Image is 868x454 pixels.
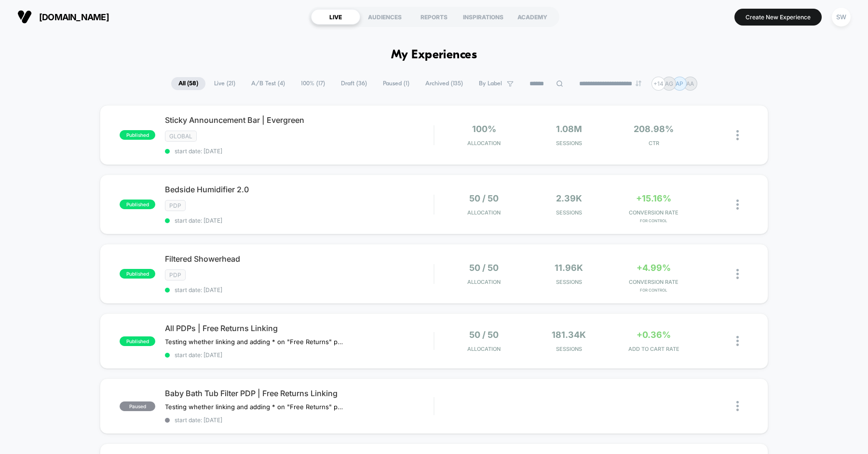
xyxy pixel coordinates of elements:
[472,124,496,134] span: 100%
[17,10,32,24] img: Visually logo
[459,9,508,25] div: INSPIRATIONS
[171,77,205,90] span: All ( 58 )
[311,9,360,25] div: LIVE
[39,12,109,22] span: [DOMAIN_NAME]
[165,416,434,424] span: start date: [DATE]
[636,80,641,86] img: end
[736,269,739,279] img: close
[552,330,586,340] span: 181.34k
[651,77,665,91] div: + 14
[467,346,501,352] span: Allocation
[14,9,112,25] button: [DOMAIN_NAME]
[736,336,739,346] img: close
[334,77,374,90] span: Draft ( 36 )
[120,200,155,209] span: published
[614,346,694,352] span: ADD TO CART RATE
[508,9,557,25] div: ACADEMY
[418,77,470,90] span: Archived ( 135 )
[165,388,434,398] span: Baby Bath Tub Filter PDP | Free Returns Linking
[469,330,499,340] span: 50 / 50
[556,124,582,134] span: 1.08M
[736,401,739,411] img: close
[165,351,434,359] span: start date: [DATE]
[734,9,822,26] button: Create New Experience
[409,9,459,25] div: REPORTS
[469,193,499,203] span: 50 / 50
[244,77,292,90] span: A/B Test ( 4 )
[165,115,434,125] span: Sticky Announcement Bar | Evergreen
[467,140,501,147] span: Allocation
[832,8,851,27] div: SW
[165,403,344,411] span: Testing whether linking and adding * on "Free Returns" plays a role in ATC Rate & CVR
[634,124,674,134] span: 208.98%
[376,77,417,90] span: Paused ( 1 )
[529,209,609,216] span: Sessions
[165,254,434,264] span: Filtered Showerhead
[360,9,409,25] div: AUDIENCES
[165,338,344,346] span: Testing whether linking and adding * on "Free Returns" plays a role in ATC Rate & CVR
[165,286,434,294] span: start date: [DATE]
[120,336,155,346] span: published
[637,330,671,340] span: +0.36%
[556,193,582,203] span: 2.39k
[614,279,694,285] span: CONVERSION RATE
[555,263,583,273] span: 11.96k
[665,80,673,87] p: AG
[614,288,694,293] span: for Control
[529,279,609,285] span: Sessions
[467,279,501,285] span: Allocation
[165,131,197,142] span: GLOBAL
[829,7,854,27] button: SW
[391,48,477,62] h1: My Experiences
[467,209,501,216] span: Allocation
[469,263,499,273] span: 50 / 50
[736,200,739,210] img: close
[165,269,186,280] span: PDP
[614,218,694,223] span: for Control
[120,269,155,279] span: published
[529,140,609,147] span: Sessions
[120,130,155,140] span: published
[637,263,671,273] span: +4.99%
[165,200,186,211] span: PDP
[165,185,434,194] span: Bedside Humidifier 2.0
[529,346,609,352] span: Sessions
[165,323,434,333] span: All PDPs | Free Returns Linking
[614,209,694,216] span: CONVERSION RATE
[120,401,155,411] span: paused
[165,217,434,224] span: start date: [DATE]
[736,130,739,140] img: close
[165,147,434,155] span: start date: [DATE]
[676,80,683,87] p: AP
[614,140,694,147] span: CTR
[207,77,243,90] span: Live ( 21 )
[686,80,694,87] p: AA
[294,77,332,90] span: 100% ( 17 )
[479,80,502,87] span: By Label
[636,193,671,203] span: +15.16%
